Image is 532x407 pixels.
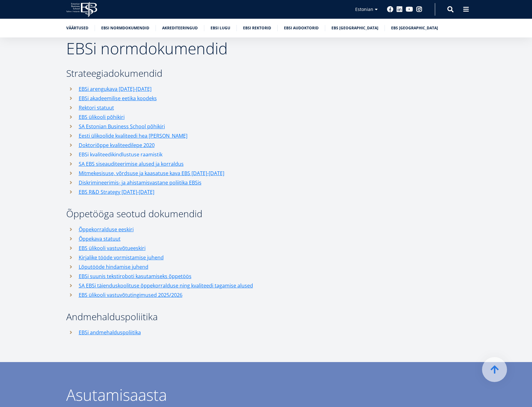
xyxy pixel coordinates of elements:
a: Doktoriõppe kvaliteedilepe 2020 [79,140,155,150]
a: EBSi rektorid [243,25,271,31]
a: Eesti ülikoolide kvaliteedi hea [PERSON_NAME] [79,131,187,140]
a: EBSi kvaliteedikindlustuse raamistik [79,150,162,159]
a: EBSi suunis tekstiroboti kasutamiseks õppetöös [79,272,191,281]
a: EBS [GEOGRAPHIC_DATA] [391,25,438,31]
a: SA Estonian Business School põhikiri [79,122,165,131]
h3: Andmehalduspoliitika [66,312,363,321]
a: Kirjalike tööde vormistamise juhend [79,253,164,262]
a: Väärtused [66,25,88,31]
h3: Strateegiadokumendid [66,69,363,78]
a: SA EBS siseauditeerimise alused ja korraldus [79,159,184,169]
h2: EBSi normdokumendid [66,41,363,56]
a: EBS [GEOGRAPHIC_DATA] [331,25,378,31]
a: Rektori statuut [79,103,114,112]
a: EBSi akadeemilise eetika koodeks [79,94,157,103]
a: Õppekava statuut [79,234,121,243]
a: EBS ülikooli vastuvõtutingimused 2025/2026 [79,290,182,300]
div: Asutamisaasta [66,387,466,403]
a: EBS ülikooli põhikiri [79,112,125,122]
a: EBSi normdokumendid [101,25,149,31]
a: Lõputööde hindamise juhend [79,262,148,272]
a: Akrediteeringud [162,25,198,31]
h3: Õppetööga seotud dokumendid [66,209,363,218]
a: EBSi lugu [211,25,230,31]
a: Diskrimineerimis- ja ahistamisvastane poliitika EBSis [79,178,201,187]
a: Youtube [406,6,413,12]
a: EBSi arengukava [DATE]-[DATE] [79,84,152,94]
a: Õppekorralduse eeskiri [79,225,134,234]
a: SA EBSi täienduskoolituse õppekorralduse ning kvaliteedi tagamise alused [79,281,253,290]
a: Instagram [416,6,422,12]
a: EBSi andmehalduspoliitika [79,328,141,337]
a: EBS R&D Strategy [DATE]-[DATE] [79,187,154,197]
a: Mitmekesisuse, võrdsuse ja kaasatuse kava EBS [DATE]-[DATE] [79,169,224,178]
a: Linkedin [396,6,403,12]
a: EBSi audoktorid [284,25,319,31]
a: EBS ülikooli vastuvõtueeskiri [79,243,146,253]
a: Facebook [387,6,393,12]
